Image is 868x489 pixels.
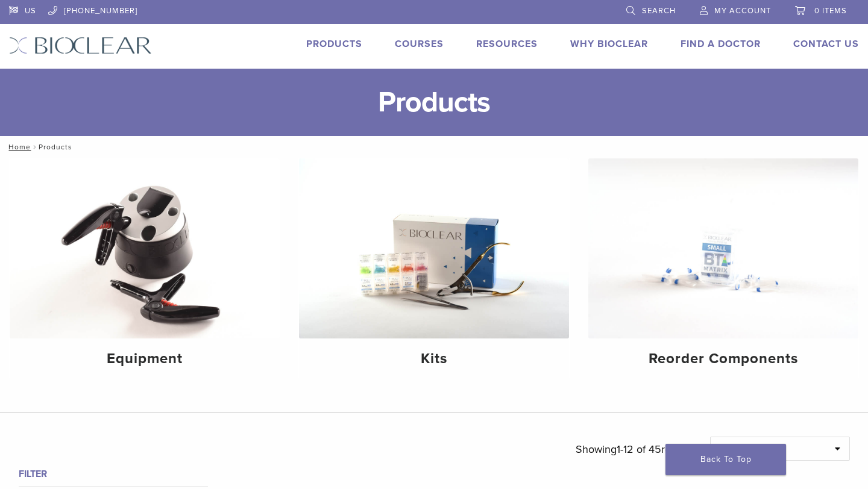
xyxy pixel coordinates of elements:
span: 0 items [814,6,847,16]
img: Kits [299,158,569,338]
span: My Account [714,6,771,16]
h4: Kits [309,348,559,370]
a: Find A Doctor [681,38,761,50]
h4: Equipment [19,348,270,370]
a: Home [5,143,31,151]
h4: Reorder Components [598,348,849,370]
span: 1-12 of 45 [617,443,661,456]
a: Contact Us [793,38,859,50]
a: Products [306,38,362,50]
p: Showing results [576,437,692,462]
a: Reorder Components [588,158,858,378]
a: Resources [476,38,538,50]
a: Courses [395,38,444,50]
img: Reorder Components [588,158,858,338]
h4: Filter [19,467,208,481]
span: Search [642,6,676,16]
span: / [31,144,39,150]
a: Back To Top [665,444,786,475]
a: Equipment [10,158,280,378]
a: Why Bioclear [570,38,648,50]
img: Bioclear [9,37,152,54]
a: Kits [299,158,569,378]
img: Equipment [10,158,280,338]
